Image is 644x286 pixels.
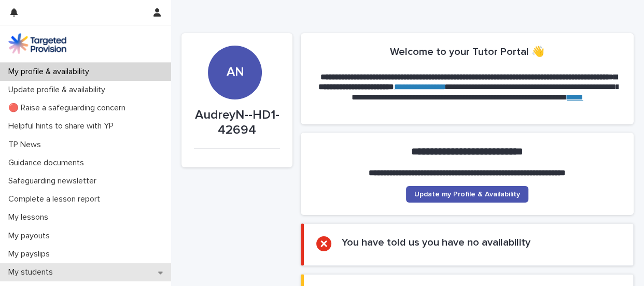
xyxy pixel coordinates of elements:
span: Update my Profile & Availability [414,191,520,198]
p: My payouts [4,231,58,241]
p: Helpful hints to share with YP [4,121,122,131]
h2: You have told us you have no availability [342,236,530,249]
p: My payslips [4,249,58,259]
p: TP News [4,140,49,150]
p: My students [4,267,61,277]
a: Update my Profile & Availability [406,186,528,203]
p: Guidance documents [4,158,92,168]
p: My lessons [4,212,57,222]
p: AudreyN--HD1-42694 [194,108,280,138]
p: Safeguarding newsletter [4,176,105,186]
div: AN [208,11,262,80]
p: Complete a lesson report [4,194,108,204]
p: Update profile & availability [4,85,114,95]
p: 🔴 Raise a safeguarding concern [4,103,134,113]
img: M5nRWzHhSzIhMunXDL62 [8,33,66,54]
h2: Welcome to your Tutor Portal 👋 [390,46,544,58]
p: My profile & availability [4,67,97,77]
